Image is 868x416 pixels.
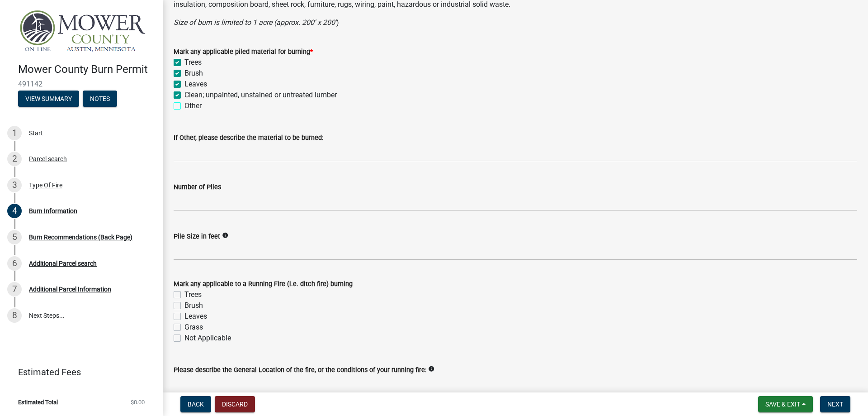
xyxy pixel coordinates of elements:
span: Back [188,401,204,408]
h4: Mower County Burn Permit [18,63,156,76]
img: Mower County, Minnesota [18,10,148,53]
label: Leaves [184,311,207,322]
label: Number of Piles [174,184,221,191]
button: Save & Exit [758,396,813,412]
i: info [222,232,228,239]
label: Trees [184,289,202,300]
div: 6 [7,256,22,271]
i: Size of burn is limited to 1 acre (approx. 200' x 200' [174,18,336,27]
div: 4 [7,204,22,218]
div: 2 [7,152,22,166]
div: Burn Recommendations (Back Page) [29,234,132,240]
div: Additional Parcel Information [29,286,111,292]
label: Not Applicable [184,333,231,344]
div: Start [29,130,43,136]
span: Save & Exit [765,401,800,408]
wm-modal-confirm: Summary [18,96,79,103]
button: View Summary [18,91,79,107]
a: Estimated Fees [7,363,148,381]
label: Brush [184,68,203,79]
span: 491142 [18,80,145,88]
div: 7 [7,282,22,296]
label: Please describe the General Location of the fire, or the conditions of your running fire: [174,367,426,373]
div: Type Of Fire [29,182,62,188]
div: 8 [7,308,22,323]
label: Other [184,100,202,111]
button: Next [820,396,850,412]
i: info [428,366,434,372]
button: Notes [83,91,117,107]
label: Grass [184,322,203,333]
label: If Other, please describe the material to be burned: [174,135,323,141]
div: 1 [7,126,22,140]
label: Leaves [184,79,207,90]
label: Pile Size in feet [174,234,220,240]
div: 3 [7,178,22,192]
label: Trees [184,57,202,68]
label: Brush [184,300,203,311]
div: 5 [7,230,22,244]
wm-modal-confirm: Notes [83,96,117,103]
label: Mark any applicable piled material for burning [174,49,313,55]
div: Burn Information [29,208,77,214]
div: Additional Parcel search [29,260,97,267]
label: Clean; unpainted, unstained or untreated lumber [184,90,337,100]
button: Back [180,396,211,412]
button: Discard [215,396,255,412]
label: Mark any applicable to a Running Fire (i.e. ditch fire) burning [174,281,353,287]
div: Parcel search [29,156,67,162]
span: $0.00 [131,399,145,405]
p: ) [174,17,857,28]
span: Estimated Total [18,399,58,405]
span: Next [827,401,843,408]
